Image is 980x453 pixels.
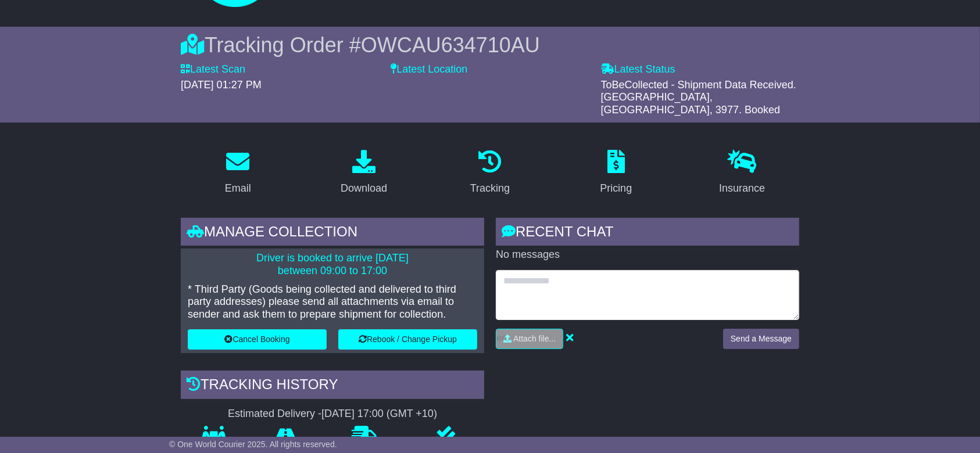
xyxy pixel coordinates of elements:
button: Cancel Booking [188,329,327,350]
div: Download [341,181,387,196]
p: Driver is booked to arrive [DATE] between 09:00 to 17:00 [188,252,477,277]
label: Latest Location [391,63,467,76]
div: RECENT CHAT [496,218,799,249]
div: Tracking history [181,371,484,402]
p: No messages [496,249,799,261]
button: Send a Message [723,329,799,349]
span: © One World Courier 2025. All rights reserved. [169,440,337,449]
div: Email [225,181,251,196]
button: Rebook / Change Pickup [338,329,477,350]
div: Insurance [719,181,765,196]
label: Latest Scan [181,63,245,76]
div: [DATE] 17:00 (GMT +10) [321,408,437,420]
a: Tracking [463,146,517,200]
span: [DATE] 01:27 PM [181,79,262,91]
span: ToBeCollected - Shipment Data Received. [GEOGRAPHIC_DATA], [GEOGRAPHIC_DATA], 3977. Booked [601,79,796,116]
div: Manage collection [181,218,484,249]
label: Latest Status [601,63,675,76]
div: Estimated Delivery - [181,408,484,420]
div: Pricing [600,181,632,196]
div: Tracking [470,181,510,196]
p: * Third Party (Goods being collected and delivered to third party addresses) please send all atta... [188,283,477,321]
a: Download [333,146,395,200]
div: Tracking Order # [181,33,799,57]
a: Insurance [711,146,772,200]
span: OWCAU634710AU [361,33,540,57]
a: Pricing [592,146,639,200]
a: Email [217,146,259,200]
